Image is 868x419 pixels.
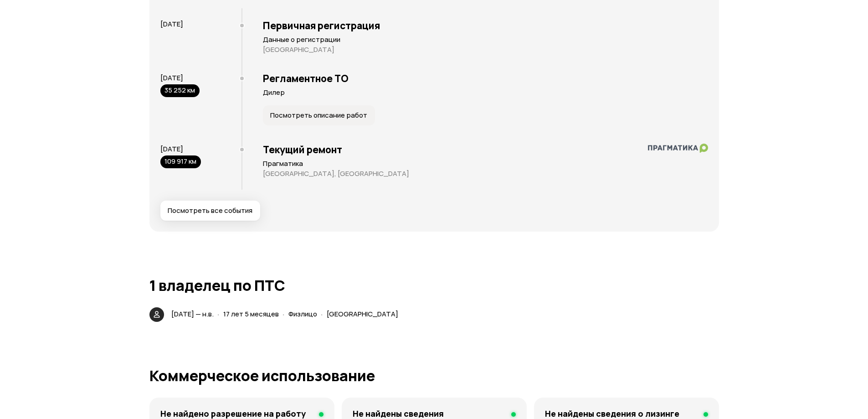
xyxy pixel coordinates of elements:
span: [DATE] [160,73,183,83]
h1: 1 владелец по ПТС [149,277,719,294]
h3: Первичная регистрация [263,20,708,31]
span: [DATE] — н.в. [171,309,214,319]
span: Физлицо [288,309,317,319]
span: · [321,306,323,321]
h1: Коммерческое использование [149,367,719,384]
div: 109 917 км [160,155,201,168]
img: logo [648,144,708,153]
span: · [282,306,285,321]
p: Прагматика [263,159,708,168]
span: [DATE] [160,144,183,154]
h3: Текущий ремонт [263,144,708,155]
button: Посмотреть все события [160,201,260,221]
span: Посмотреть все события [168,206,252,215]
span: [DATE] [160,19,183,29]
p: Дилер [263,88,708,97]
h4: Не найдены сведения о лизинге [545,409,679,419]
span: 17 лет 5 месяцев [223,309,279,319]
div: 35 252 км [160,84,200,97]
button: Посмотреть описание работ [263,105,375,125]
h3: Регламентное ТО [263,72,708,84]
span: [GEOGRAPHIC_DATA] [327,309,398,319]
p: [GEOGRAPHIC_DATA], [GEOGRAPHIC_DATA] [263,169,708,178]
span: Посмотреть описание работ [270,111,367,120]
span: · [217,306,220,321]
p: [GEOGRAPHIC_DATA] [263,45,708,54]
p: Данные о регистрации [263,35,708,44]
